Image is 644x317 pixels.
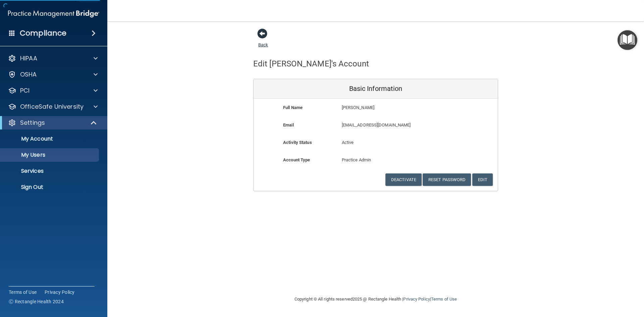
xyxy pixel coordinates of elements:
[20,103,84,111] p: OfficeSafe University
[258,34,268,47] a: Back
[283,105,303,110] b: Full Name
[431,297,457,302] a: Terms of Use
[9,289,37,296] a: Terms of Use
[342,156,410,164] p: Practice Admin
[618,30,637,50] button: Open Resource Center
[342,121,449,129] p: [EMAIL_ADDRESS][DOMAIN_NAME]
[283,157,310,162] b: Account Type
[20,29,66,38] h4: Compliance
[8,54,98,62] a: HIPAA
[4,152,96,158] p: My Users
[283,122,294,127] b: Email
[423,173,471,186] button: Reset Password
[8,119,97,127] a: Settings
[342,104,449,112] p: [PERSON_NAME]
[20,119,45,127] p: Settings
[8,87,98,95] a: PCI
[8,103,98,111] a: OfficeSafe University
[45,289,75,296] a: Privacy Policy
[4,136,96,142] p: My Account
[20,70,37,78] p: OSHA
[253,288,498,310] div: Copyright © All rights reserved 2025 @ Rectangle Health | |
[4,184,96,191] p: Sign Out
[254,79,498,99] div: Basic Information
[8,70,98,78] a: OSHA
[253,59,369,68] h4: Edit [PERSON_NAME]'s Account
[385,173,422,186] button: Deactivate
[20,87,30,95] p: PCI
[403,297,430,302] a: Privacy Policy
[283,140,312,145] b: Activity Status
[472,173,493,186] button: Edit
[4,168,96,174] p: Services
[8,7,99,20] img: PMB logo
[20,54,37,62] p: HIPAA
[342,139,410,147] p: Active
[9,298,64,305] span: Ⓒ Rectangle Health 2024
